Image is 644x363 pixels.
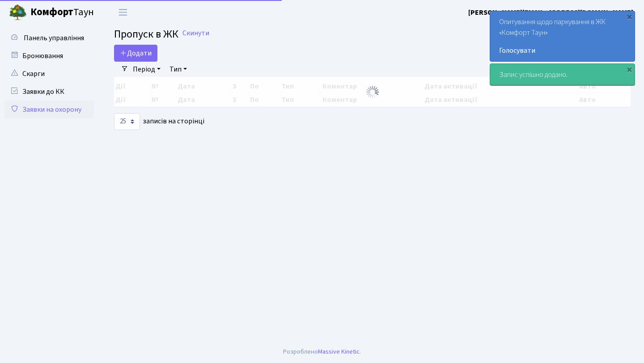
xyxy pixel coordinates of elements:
a: Заявки до КК [4,83,94,101]
button: Переключити навігацію [112,5,134,20]
a: Голосувати [499,45,626,56]
a: Заявки на охорону [4,101,94,118]
span: Пропуск в ЖК [114,26,178,42]
a: Додати [114,45,157,62]
b: Комфорт [30,5,73,19]
a: [PERSON_NAME][EMAIL_ADDRESS][DOMAIN_NAME] [468,7,633,18]
a: Панель управління [4,29,94,47]
a: Тип [166,62,191,77]
div: Розроблено . [283,347,361,357]
a: Massive Kinetic [318,347,360,356]
label: записів на сторінці [114,113,204,130]
img: Обробка... [365,85,380,99]
select: записів на сторінці [114,113,140,130]
div: Опитування щодо паркування в ЖК «Комфорт Таун» [490,11,635,61]
span: Додати [120,48,152,58]
b: [PERSON_NAME][EMAIL_ADDRESS][DOMAIN_NAME] [468,8,633,17]
a: Бронювання [4,47,94,65]
a: Скарги [4,65,94,83]
span: Панель управління [24,33,84,43]
a: Скинути [182,29,209,38]
div: × [625,65,634,74]
div: Запис успішно додано. [490,64,635,85]
span: Таун [30,5,94,20]
img: logo.png [9,4,27,21]
div: × [625,12,634,21]
a: Період [129,62,164,77]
